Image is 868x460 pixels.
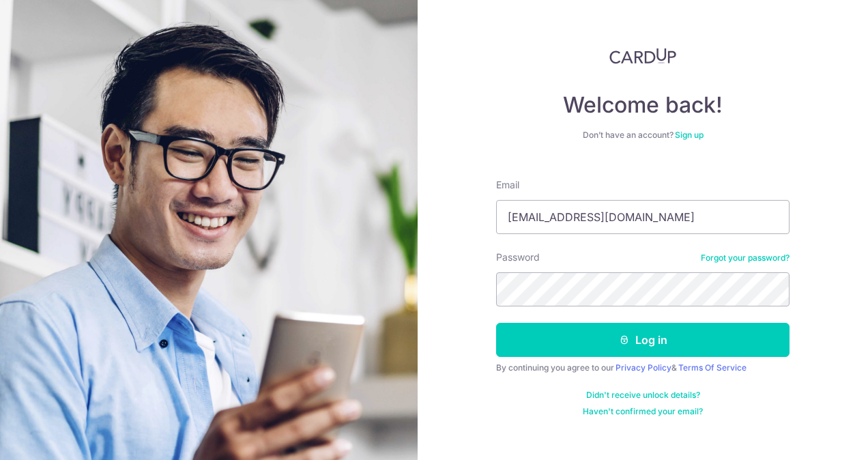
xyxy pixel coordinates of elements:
[616,362,671,373] a: Privacy Policy
[496,178,519,192] label: Email
[586,390,700,401] a: Didn't receive unlock details?
[583,406,703,417] a: Haven't confirmed your email?
[496,130,790,141] div: Don’t have an account?
[496,91,790,119] h4: Welcome back!
[609,48,676,64] img: CardUp Logo
[496,200,790,234] input: Enter your Email
[701,253,790,263] a: Forgot your password?
[496,323,790,357] button: Log in
[496,250,540,264] label: Password
[678,362,747,373] a: Terms Of Service
[496,362,790,373] div: By continuing you agree to our &
[675,130,704,140] a: Sign up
